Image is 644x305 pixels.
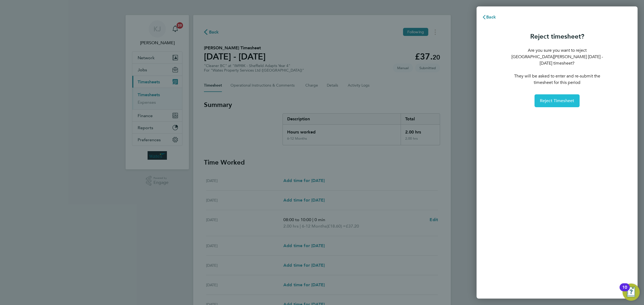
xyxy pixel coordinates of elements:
[477,12,502,23] button: Back
[535,94,580,107] button: Reject Timesheet
[510,32,604,41] h3: Reject timesheet?
[486,14,496,20] span: Back
[622,287,627,294] div: 10
[510,73,604,86] p: They will be asked to enter and re-submit the timesheet for this period
[623,284,640,301] button: Open Resource Center, 10 new notifications
[540,98,575,103] span: Reject Timesheet
[510,47,604,66] p: Are you sure you want to reject [GEOGRAPHIC_DATA][PERSON_NAME] [DATE] - [DATE] timesheet?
